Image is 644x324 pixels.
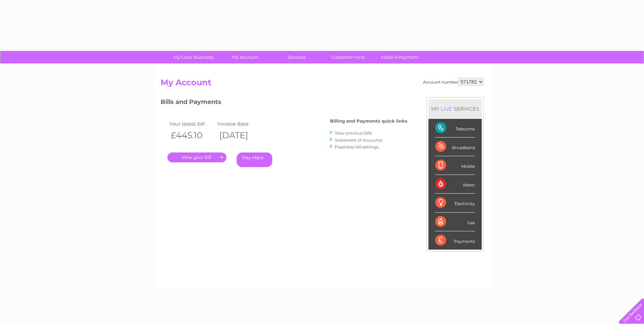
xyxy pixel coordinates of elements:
[435,156,475,175] div: Mobile
[216,128,265,142] th: [DATE]
[217,51,273,64] a: My Account
[167,152,226,162] a: .
[167,119,216,128] td: Your latest bill
[435,175,475,194] div: Water
[428,99,482,119] div: MY SERVICES
[161,97,407,109] h3: Bills and Payments
[435,194,475,212] div: Electricity
[335,144,379,149] a: Paperless bill settings
[439,106,454,112] div: LIVE
[372,51,428,64] a: Make A Payment
[167,128,216,142] th: £445.10
[216,119,265,128] td: Invoice date
[423,78,484,86] div: Account number
[435,213,475,231] div: Gas
[435,119,475,138] div: Telecoms
[335,130,372,136] a: View previous bills
[237,152,272,167] a: Pay Here
[435,138,475,156] div: Broadband
[320,51,376,64] a: Customer Help
[435,231,475,250] div: Payments
[165,51,221,64] a: My Clear Business
[330,119,407,124] h4: Billing and Payments quick links
[161,78,484,91] h2: My Account
[269,51,325,64] a: Services
[335,138,382,143] a: Statement of Accounts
